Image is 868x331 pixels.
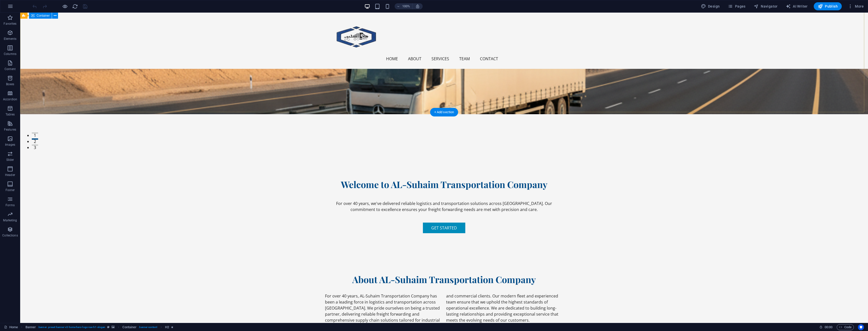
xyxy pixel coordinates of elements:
[2,233,18,237] p: Collections
[4,324,18,330] a: Click to cancel selection. Double-click to open Pages
[72,3,78,9] button: reload
[3,218,17,222] p: Marketing
[415,4,420,9] i: On resize automatically adjust zoom level to fit chosen device.
[38,324,105,330] span: . banner .preset-banner-v3-home-hero-logo-nav-h1-slogan
[754,4,778,9] span: Navigator
[165,324,169,330] span: Click to select. Double-click to edit
[839,324,852,330] span: Code
[171,326,173,328] i: Element contains an animation
[4,52,16,56] p: Columns
[699,2,722,10] div: Design (Ctrl+Alt+Y)
[828,325,829,329] span: :
[818,4,838,9] span: Publish
[4,37,17,41] p: Elements
[107,326,110,328] i: This element is a customizable preset
[784,2,810,10] button: AI Writer
[858,324,864,330] button: Usercentrics
[825,324,832,330] span: 00 00
[37,14,50,17] span: Container
[4,22,16,26] p: Favorites
[6,112,15,116] p: Tables
[848,4,864,9] span: More
[786,4,808,9] span: AI Writer
[139,324,157,330] span: . banner-content
[430,108,458,116] div: + Add section
[12,126,18,127] button: 2
[701,4,720,9] span: Design
[5,143,15,147] p: Images
[819,324,833,330] h6: Session time
[62,3,68,9] button: Click here to leave preview mode and continue editing
[72,4,78,9] i: Reload page
[6,158,14,162] p: Slider
[6,188,15,192] p: Footer
[728,4,745,9] span: Pages
[726,2,747,10] button: Pages
[846,2,866,10] button: More
[395,3,413,9] button: 100%
[3,97,17,101] p: Accordion
[699,2,722,10] button: Design
[5,67,16,71] p: Content
[112,326,115,328] i: This element contains a background
[12,120,18,121] button: 1
[25,324,174,330] nav: breadcrumb
[12,132,18,133] button: 3
[25,324,36,330] span: Click to select. Double-click to edit
[6,203,15,207] p: Forms
[122,324,137,330] span: Click to select. Double-click to edit
[814,2,842,10] button: Publish
[4,128,16,132] p: Features
[837,324,854,330] button: Code
[6,82,14,86] p: Boxes
[5,173,15,177] p: Header
[402,3,410,9] h6: 100%
[752,2,780,10] button: Navigator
